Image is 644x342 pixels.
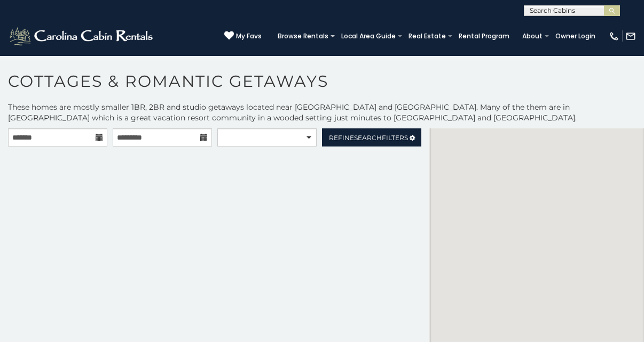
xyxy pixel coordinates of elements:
span: Refine Filters [329,134,408,142]
a: Real Estate [403,29,451,44]
a: My Favs [224,31,262,42]
span: My Favs [236,31,262,41]
a: About [517,29,548,44]
a: Local Area Guide [336,29,401,44]
a: Rental Program [453,29,515,44]
a: Browse Rentals [272,29,334,44]
a: RefineSearchFilters [322,128,421,146]
img: phone-regular-white.png [609,31,619,42]
span: Search [354,134,382,142]
a: Owner Login [550,29,601,44]
img: White-1-2.png [8,26,156,47]
img: mail-regular-white.png [625,31,636,42]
